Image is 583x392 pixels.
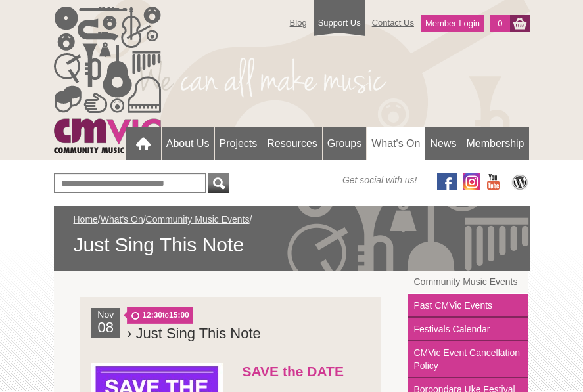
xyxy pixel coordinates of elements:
a: About Us [162,127,214,160]
a: Past CMVic Events [408,294,529,318]
div: Nov [91,308,120,338]
a: Community Music Events [146,214,250,225]
a: News [425,127,461,160]
a: Membership [461,127,528,160]
h2: › Just Sing This Note [127,321,370,346]
a: Contact Us [365,11,421,34]
a: Projects [215,127,262,160]
a: What's On [101,214,143,225]
a: Groups [323,127,366,160]
span: to [127,307,193,324]
strong: 15:00 [169,311,189,320]
a: 0 [490,15,509,32]
a: Blog [283,11,314,34]
span: Just Sing This Note [74,232,510,257]
div: / / / [74,213,510,257]
img: icon-instagram.png [463,173,480,190]
strong: 12:30 [142,311,162,320]
img: cmvic_logo.png [54,7,161,153]
a: Resources [262,127,321,160]
img: CMVic Blog [510,173,530,190]
a: Festivals Calendar [408,318,529,341]
a: Community Music Events [408,271,529,294]
a: What's On [367,127,425,160]
a: Member Login [421,15,484,32]
span: Get social with us! [342,173,417,186]
a: CMVic Event Cancellation Policy [408,341,529,378]
h2: 08 [95,321,117,338]
a: Home [74,214,98,225]
strong: SAVE the DATE [243,364,344,379]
